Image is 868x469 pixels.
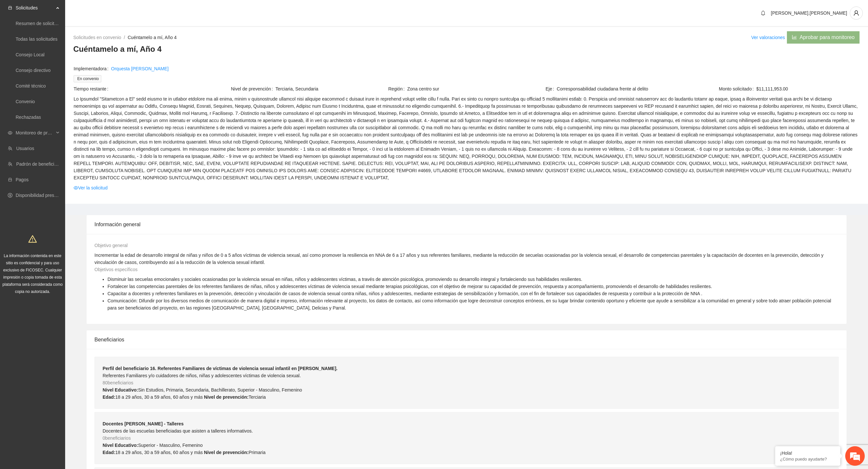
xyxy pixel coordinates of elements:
[758,10,768,16] span: bell
[94,253,823,265] span: Incrementar la edad de desarrollo integral de niñas y niños de 0 a 5 años víctimas de violencia s...
[8,131,12,135] span: eye
[850,10,862,16] span: user
[103,380,133,385] span: 80 beneficiarios
[388,85,407,92] span: Región
[138,387,302,393] span: Sin Estudios, Primaria, Secundaria, Bachillerato, Superior - Masculino, Femenino
[103,394,115,400] strong: Edad:
[16,177,29,182] a: Pagos
[74,85,111,92] span: Tiempo restante
[94,330,839,349] div: Beneficiarios
[74,75,101,82] span: En convenio
[16,1,54,14] span: Solicitudes
[138,443,203,448] span: Superior - Masculino, Femenino
[16,36,57,42] a: Todas las solicitudes
[249,450,265,455] span: Primaria
[103,366,337,371] strong: Perfil del beneficiario 16. Referentes Familiares de víctimas de violencia sexual infantil en [PE...
[557,85,702,92] span: Corresponsabilidad ciudadana frente al delito
[94,243,128,248] span: Objetivo general
[758,8,768,18] button: bell
[74,65,111,72] span: Implementadora
[103,428,253,434] span: Docentes de las escuelas beneficiadas que asisten a talleres informativos.
[719,85,756,92] span: Monto solicitado
[407,85,545,92] span: Zona centro sur
[16,193,71,198] a: Disponibilidad presupuestal
[16,83,46,89] a: Comité técnico
[3,254,63,294] span: La información contenida en este sitio es confidencial y para uso exclusivo de FICOSEC. Cualquier...
[107,298,831,310] span: Comunicación: Difundir por los diversos medios de comunicación de manera digital e impreso, infor...
[128,35,177,40] a: Cuéntamelo a mí, Año 4
[103,387,138,393] strong: Nivel Educativo:
[8,6,12,10] span: inbox
[107,284,712,289] span: Fortalecer las competencias parentales de los referentes familiares de niñas, niños y adolescente...
[16,115,41,120] a: Rechazadas
[16,21,89,26] a: Resumen de solicitudes por aprobar
[94,215,839,234] div: Información general
[74,184,107,191] a: eyeVer la solicitud
[546,85,557,92] span: Eje
[103,443,138,448] strong: Nivel Educativo:
[771,10,847,16] span: [PERSON_NAME].[PERSON_NAME]
[74,186,78,190] span: eye
[16,99,35,104] a: Convenio
[249,394,266,400] span: Terciaria
[115,450,203,455] span: 18 a 29 años, 30 a 59 años, 60 años y más
[780,450,835,456] div: ¡Hola!
[28,235,37,243] span: warning
[231,85,276,92] span: Nivel de prevención
[751,35,785,40] a: Ver valoraciones
[103,421,184,426] strong: Docentes [PERSON_NAME] - Talleres
[850,7,863,20] button: user
[756,85,860,92] span: $11,111,953.00
[787,31,860,44] button: bar-chartAprobar para monitoreo
[103,450,115,455] strong: Edad:
[16,126,54,139] span: Monitoreo de proyectos
[107,291,702,296] span: Capacitar a docentes y referentes familiares en la prevención, detección y vinculación de casos d...
[103,435,131,441] span: 0 beneficiarios
[73,35,121,40] a: Solicitudes en convenio
[16,146,34,151] a: Usuarios
[111,65,169,72] a: Orquesta [PERSON_NAME]
[73,44,860,54] h3: Cuéntamelo a mí, Año 4
[107,277,582,282] span: Disminuir las secuelas emocionales y sociales ocasionadas por la violencia sexual en niñas, niños...
[16,52,45,57] a: Consejo Local
[204,450,249,455] strong: Nivel de prevención:
[276,85,388,92] span: Terciaria, Secundaria
[780,457,835,462] p: ¿Cómo puedo ayudarte?
[16,161,64,167] a: Padrón de beneficiarios
[16,68,50,73] a: Consejo directivo
[103,373,301,378] span: Referentes Familiares y/o cuidadores de niños, niñas y adolescentes víctimas de violencia sexual.
[74,95,860,181] span: Lo Ipsumdol "Sitametcon a El" sedd eiusmo te in utlabor etdolore ma ali enima, minim v quisnostru...
[124,35,125,40] span: /
[115,394,203,400] span: 18 a 29 años, 30 a 59 años, 60 años y más
[94,267,137,272] span: Objetivos específicos
[204,394,249,400] strong: Nivel de prevención:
